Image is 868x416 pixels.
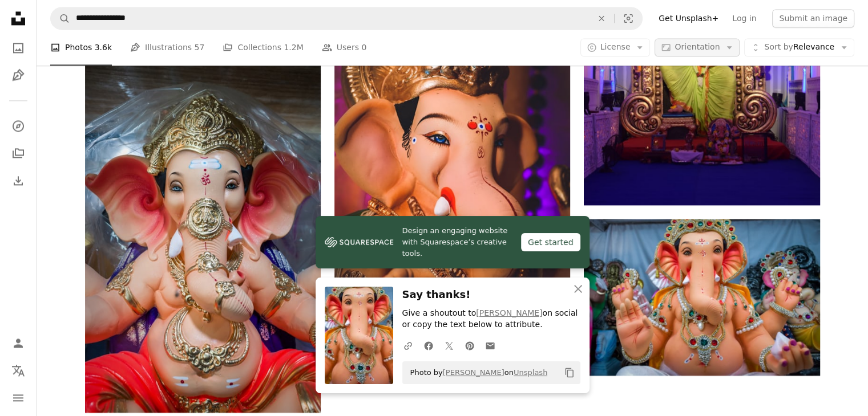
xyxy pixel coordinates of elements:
[402,287,580,303] h3: Say thanks!
[284,42,303,54] span: 1.2M
[402,308,580,331] p: Give a shoutout to on social or copy the text below to attribute.
[361,42,366,54] span: 0
[51,7,70,29] button: Search Unsplash
[195,42,205,54] span: 57
[772,9,854,27] button: Submit an image
[316,216,590,268] a: Design an engaging website with Squarespace’s creative tools.Get started
[402,225,512,259] span: Design an engaging website with Squarespace’s creative tools.
[50,7,643,30] form: Find visuals sitewide
[652,9,725,27] a: Get Unsplash+
[223,30,303,66] a: Collections 1.2M
[325,234,393,251] img: file-1606177908946-d1eed1cbe4f5image
[443,368,504,377] a: [PERSON_NAME]
[615,7,642,29] button: Visual search
[655,39,740,57] button: Orientation
[322,30,367,66] a: Users 0
[480,334,500,357] a: Share over email
[439,334,459,357] a: Share on Twitter
[476,308,542,317] a: [PERSON_NAME]
[589,7,614,29] button: Clear
[675,43,720,52] span: Orientation
[7,64,30,87] a: Illustrations
[405,364,548,382] span: Photo by on
[584,292,819,302] a: woman in gold and red crown
[744,39,854,57] button: Sort byRelevance
[418,334,439,357] a: Share on Facebook
[334,153,570,164] a: woman with gold crown with red lipstick
[521,233,580,251] div: Get started
[764,43,793,52] span: Sort by
[580,39,651,57] button: License
[459,334,480,357] a: Share on Pinterest
[7,115,30,137] a: Explore
[725,9,763,27] a: Log in
[7,142,30,165] a: Collections
[7,386,30,409] button: Menu
[560,363,579,382] button: Copy to clipboard
[85,231,321,241] a: gold and red hindu deity figurine
[7,36,30,59] a: Photos
[7,7,30,32] a: Home — Unsplash
[7,359,30,382] button: Language
[85,59,321,413] img: gold and red hindu deity figurine
[514,368,547,377] a: Unsplash
[7,332,30,354] a: Log in / Sign up
[764,42,834,54] span: Relevance
[584,219,819,376] img: woman in gold and red crown
[600,43,631,52] span: License
[7,169,30,192] a: Download History
[130,30,204,66] a: Illustrations 57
